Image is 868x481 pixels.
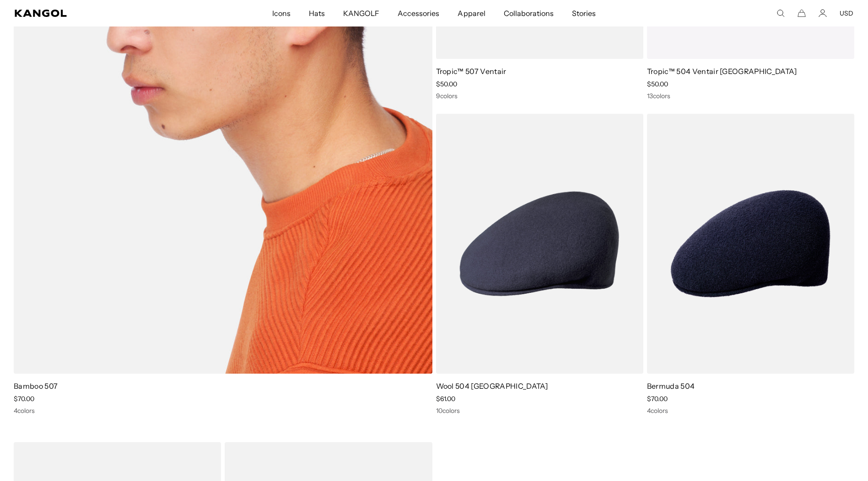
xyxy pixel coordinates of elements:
[647,407,854,415] div: 4 colors
[798,9,806,17] button: Cart
[647,92,854,100] div: 13 colors
[436,395,455,403] span: $61.00
[436,92,643,100] div: 9 colors
[840,9,853,17] button: USD
[14,395,34,403] span: $70.00
[436,407,643,415] div: 10 colors
[776,9,785,17] summary: Search here
[14,381,58,391] a: Bamboo 507
[647,67,797,76] a: Tropic™ 504 Ventair [GEOGRAPHIC_DATA]
[436,114,643,374] img: Wool 504 USA
[14,407,432,415] div: 4 colors
[436,80,457,88] span: $50.00
[647,80,668,88] span: $50.00
[819,9,827,17] a: Account
[647,395,668,403] span: $70.00
[436,67,507,76] a: Tropic™ 507 Ventair
[15,10,180,17] a: Kangol
[647,114,854,374] img: Bermuda 504
[647,381,695,391] a: Bermuda 504
[436,381,548,391] a: Wool 504 [GEOGRAPHIC_DATA]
